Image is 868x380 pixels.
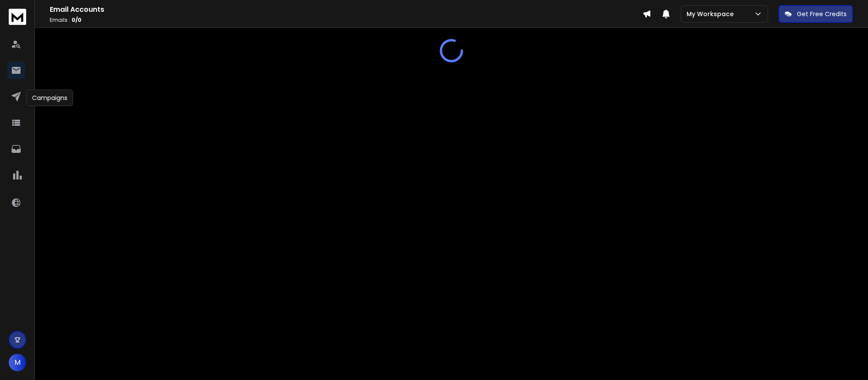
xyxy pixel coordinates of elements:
[687,10,737,18] p: My Workspace
[27,90,73,106] div: Campaigns
[9,354,26,371] button: M
[9,9,26,25] img: logo
[797,10,847,18] p: Get Free Credits
[50,4,642,15] h1: Email Accounts
[779,5,853,23] button: Get Free Credits
[50,17,642,24] p: Emails :
[72,16,82,24] span: 0 / 0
